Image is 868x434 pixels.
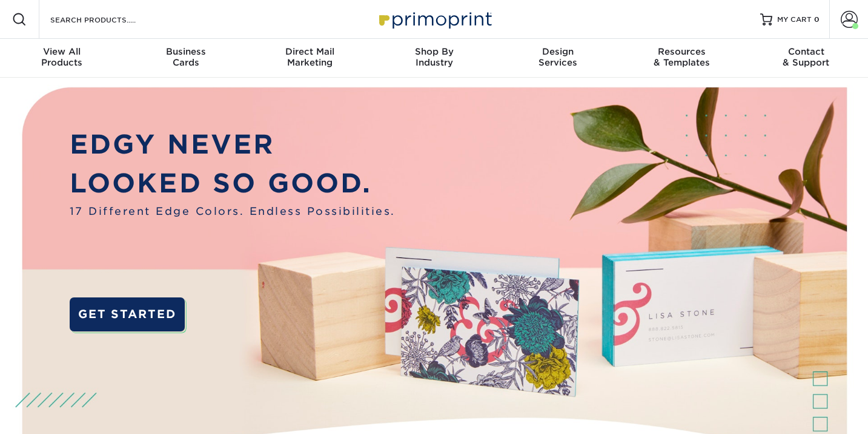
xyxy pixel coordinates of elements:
a: GET STARTED [70,297,185,332]
div: Services [496,46,620,68]
a: Direct MailMarketing [248,39,372,78]
div: Industry [372,46,496,68]
input: SEARCH PRODUCTS..... [49,12,167,27]
span: Business [124,46,248,57]
span: Shop By [372,46,496,57]
p: LOOKED SO GOOD. [70,164,396,203]
div: Cards [124,46,248,68]
p: EDGY NEVER [70,125,396,164]
div: Marketing [248,46,372,68]
a: Resources& Templates [620,39,744,78]
img: Primoprint [374,6,495,32]
span: MY CART [777,15,812,25]
a: Contact& Support [744,39,868,78]
span: 17 Different Edge Colors. Endless Possibilities. [70,203,396,219]
span: Direct Mail [248,46,372,57]
a: DesignServices [496,39,620,78]
span: Design [496,46,620,57]
div: & Support [744,46,868,68]
div: & Templates [620,46,744,68]
span: 0 [814,15,820,24]
span: Contact [744,46,868,57]
a: Shop ByIndustry [372,39,496,78]
a: BusinessCards [124,39,248,78]
span: Resources [620,46,744,57]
